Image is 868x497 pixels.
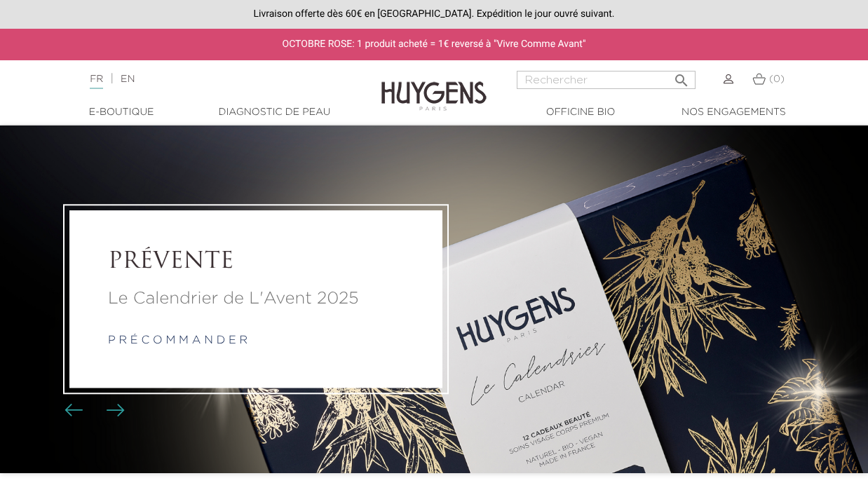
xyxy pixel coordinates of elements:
[83,71,351,88] div: |
[669,67,694,86] button: 
[769,74,785,84] span: (0)
[510,105,651,120] a: Officine Bio
[108,287,404,312] a: Le Calendrier de L'Avent 2025
[51,105,191,120] a: E-Boutique
[90,74,103,89] a: FR
[121,74,135,84] a: EN
[381,59,487,113] img: Huygens
[108,336,247,347] a: p r é c o m m a n d e r
[70,400,116,421] div: Boutons du carrousel
[673,68,690,85] i: 
[663,105,803,120] a: Nos engagements
[517,71,696,89] input: Rechercher
[204,105,344,120] a: Diagnostic de peau
[108,249,404,275] a: PRÉVENTE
